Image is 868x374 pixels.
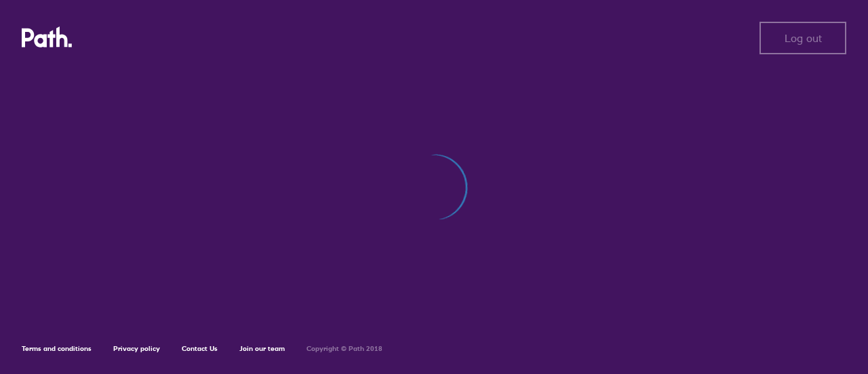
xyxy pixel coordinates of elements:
[307,345,382,353] h6: Copyright © Path 2018
[759,22,846,54] button: Log out
[113,344,160,353] a: Privacy policy
[22,344,92,353] a: Terms and conditions
[785,32,822,44] span: Log out
[239,344,285,353] a: Join our team
[182,344,218,353] a: Contact Us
